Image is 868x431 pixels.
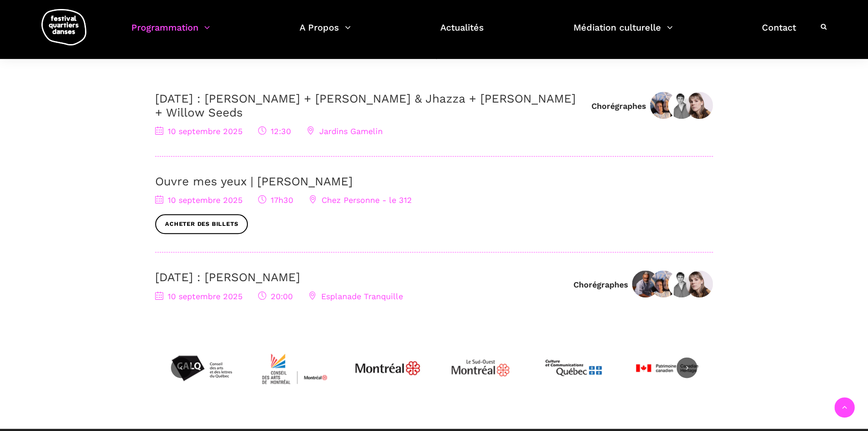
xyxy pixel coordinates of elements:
span: 10 septembre 2025 [155,195,242,205]
a: Ouvre mes yeux | [PERSON_NAME] [155,175,353,188]
span: Esplanade Tranquille [309,292,403,301]
a: Acheter des billets [155,214,248,234]
img: Roger Sinha [632,270,659,297]
img: mccq-3-3 [540,334,607,402]
a: A Propos [300,20,351,46]
span: 20:00 [258,292,293,301]
img: JPGnr_b [354,334,421,402]
a: [DATE] : [PERSON_NAME] + [PERSON_NAME] & Jhazza + [PERSON_NAME] + Willow Seeds [155,92,576,119]
img: logo-fqd-med [41,9,86,45]
img: patrimoinecanadien-01_0-4 [633,334,700,402]
img: Lara Haikal & Joanna Simon [650,92,677,119]
a: [DATE] : [PERSON_NAME] [155,270,300,284]
a: Médiation culturelle [573,20,672,46]
span: Jardins Gamelin [307,126,383,136]
img: Calq_noir [168,334,235,402]
img: Vincent Lacasse [668,92,695,119]
div: Chorégraphes [573,279,628,290]
span: 10 septembre 2025 [155,292,242,301]
a: Contact [762,20,796,46]
span: 12:30 [258,126,291,136]
span: Chez Personne - le 312 [309,195,412,205]
span: 10 septembre 2025 [155,126,242,136]
img: Lara Haikal & Joanna Simon [650,270,677,297]
a: Actualités [440,20,484,46]
a: Programmation [131,20,210,46]
img: CMYK_Logo_CAMMontreal [261,334,328,402]
img: Logo_Mtl_Le_Sud-Ouest.svg_ [447,334,514,402]
span: 17h30 [258,195,293,205]
div: Chorégraphes [591,101,646,111]
img: Anna Vauquier [686,92,713,119]
img: Anna Vauquier [686,270,713,297]
img: Vincent Lacasse [668,270,695,297]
